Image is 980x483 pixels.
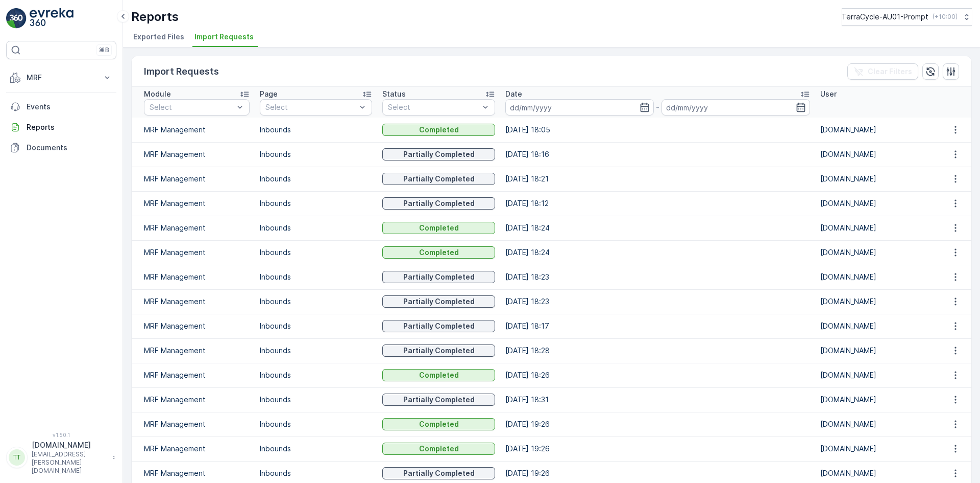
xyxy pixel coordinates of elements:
td: [DATE] 18:23 [500,289,815,314]
p: MRF Management [144,223,250,233]
p: Inbounds [260,149,373,159]
p: MRF Management [144,125,250,135]
p: Import Requests [144,64,219,79]
p: Completed [419,370,459,380]
td: [DATE] 18:05 [500,118,815,142]
p: [DOMAIN_NAME] [820,125,933,135]
a: Events [6,97,116,117]
a: Reports [6,117,116,137]
button: MRF [6,67,116,88]
p: Completed [419,419,459,429]
p: Select [388,102,479,112]
p: Date [505,89,522,99]
p: [DOMAIN_NAME] [32,440,107,450]
button: Completed [382,369,495,381]
p: Partially Completed [403,395,475,405]
p: [DOMAIN_NAME] [820,198,933,209]
p: Completed [419,125,459,135]
p: Partially Completed [403,272,475,282]
p: Inbounds [260,125,373,135]
button: Partially Completed [382,394,495,406]
button: Partially Completed [382,344,495,357]
button: Partially Completed [382,148,495,160]
p: Inbounds [260,370,373,380]
td: [DATE] 18:26 [500,363,815,387]
p: Partially Completed [403,198,475,209]
button: Partially Completed [382,197,495,210]
p: Partially Completed [403,321,475,331]
p: [EMAIL_ADDRESS][PERSON_NAME][DOMAIN_NAME] [32,450,107,475]
td: [DATE] 19:26 [500,412,815,436]
p: [DOMAIN_NAME] [820,296,933,307]
p: Inbounds [260,198,373,209]
p: Completed [419,223,459,233]
button: Completed [382,443,495,455]
p: [DOMAIN_NAME] [820,346,933,356]
p: MRF Management [144,395,250,405]
a: Documents [6,137,116,158]
img: logo [6,8,27,29]
button: Completed [382,124,495,136]
p: Reports [27,122,112,132]
td: [DATE] 18:23 [500,265,815,289]
p: Select [150,102,234,112]
p: ⌘B [99,46,109,54]
p: MRF Management [144,247,250,258]
td: [DATE] 18:16 [500,142,815,167]
p: MRF Management [144,174,250,184]
p: MRF Management [144,370,250,380]
p: Inbounds [260,247,373,258]
td: [DATE] 19:26 [500,436,815,461]
input: dd/mm/yyyy [661,99,810,116]
p: Inbounds [260,444,373,454]
button: Partially Completed [382,320,495,332]
button: Clear Filters [847,63,918,80]
p: Partially Completed [403,174,475,184]
p: Inbounds [260,174,373,184]
p: [DOMAIN_NAME] [820,272,933,282]
button: TerraCycle-AU01-Prompt(+10:00) [842,8,972,26]
p: Reports [131,9,179,25]
p: [DOMAIN_NAME] [820,395,933,405]
p: MRF Management [144,444,250,454]
p: [DOMAIN_NAME] [820,247,933,258]
p: [DOMAIN_NAME] [820,468,933,478]
p: MRF Management [144,321,250,331]
td: [DATE] 18:31 [500,387,815,412]
div: TT [9,449,25,466]
button: Partially Completed [382,271,495,283]
p: MRF Management [144,296,250,307]
p: MRF Management [144,149,250,159]
span: Exported Files [133,32,184,42]
p: [DOMAIN_NAME] [820,174,933,184]
p: Completed [419,444,459,454]
td: [DATE] 18:24 [500,240,815,265]
p: Completed [419,247,459,258]
p: Select [265,102,357,112]
p: [DOMAIN_NAME] [820,149,933,159]
p: Inbounds [260,296,373,307]
p: MRF [27,73,96,83]
p: [DOMAIN_NAME] [820,444,933,454]
td: [DATE] 18:17 [500,314,815,338]
td: [DATE] 18:28 [500,338,815,363]
input: dd/mm/yyyy [505,99,654,116]
p: Partially Completed [403,296,475,307]
span: Import Requests [194,32,254,42]
p: Inbounds [260,321,373,331]
td: [DATE] 18:24 [500,216,815,240]
p: Events [27,102,112,112]
p: Page [260,89,278,99]
button: Partially Completed [382,467,495,479]
p: User [820,89,837,99]
p: MRF Management [144,272,250,282]
p: MRF Management [144,419,250,429]
p: Inbounds [260,395,373,405]
p: Inbounds [260,468,373,478]
p: MRF Management [144,468,250,478]
p: MRF Management [144,346,250,356]
p: TerraCycle-AU01-Prompt [842,12,928,22]
p: - [656,101,659,113]
img: logo_light-DOdMpM7g.png [30,8,73,29]
p: [DOMAIN_NAME] [820,370,933,380]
